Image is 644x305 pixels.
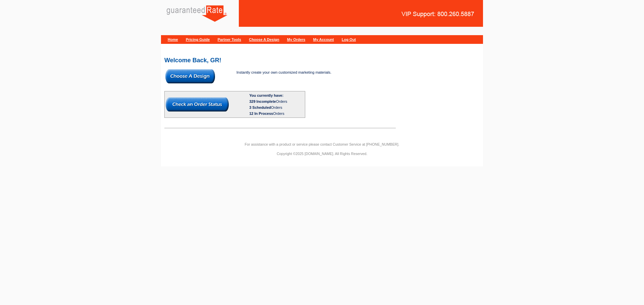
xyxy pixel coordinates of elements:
[165,69,215,83] img: button-choose-design.gif
[166,97,229,111] img: button-check-order-status.gif
[249,111,273,116] span: 12 In Process
[218,37,241,42] a: Partner Tools
[249,37,279,42] a: Choose A Design
[164,57,480,63] h2: Welcome Back, GR!
[161,141,483,147] p: For assistance with a product or service please contact Customer Service at [PHONE_NUMBER].
[161,151,483,157] p: Copyright ©2025 [DOMAIN_NAME]. All Rights Reserved.
[342,37,356,42] a: Log Out
[287,37,305,42] a: My Orders
[249,105,271,109] span: 3 Scheduled
[313,37,334,42] a: My Account
[168,37,178,42] a: Home
[236,70,331,74] span: Instantly create your own customized marketing materials.
[249,99,276,103] span: 329 Incomplete
[249,98,304,117] div: Orders Orders Orders
[186,37,210,42] a: Pricing Guide
[249,93,283,97] b: You currently have:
